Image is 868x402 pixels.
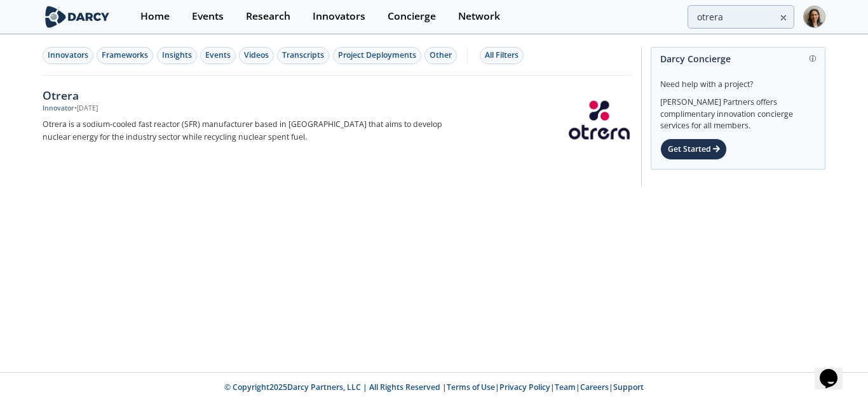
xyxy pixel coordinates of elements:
div: Concierge [388,11,436,22]
a: Careers [580,382,609,392]
div: Events [205,50,231,61]
div: [PERSON_NAME] Partners offers complimentary innovation concierge services for all members. [660,90,816,132]
button: Innovators [43,47,93,64]
a: Privacy Policy [499,382,550,392]
div: All Filters [485,50,519,61]
img: logo-wide.svg [43,6,112,28]
a: Team [555,382,576,392]
button: All Filters [480,47,524,64]
a: Otrera Innovator •[DATE] Otrera is a sodium-cooled fast reactor (SFR) manufacturer based in [GEOG... [43,76,632,187]
div: Project Deployments [338,50,416,61]
div: Innovator [43,104,74,114]
div: Research [246,11,290,22]
img: Profile [803,6,825,28]
button: Insights [157,47,197,64]
p: Otrera is a sodium-cooled fast reactor (SFR) manufacturer based in [GEOGRAPHIC_DATA] that aims to... [43,118,463,144]
div: Other [430,50,452,61]
div: Innovators [48,50,88,61]
div: Network [458,11,500,22]
button: Videos [239,47,274,64]
img: Otrera [568,89,630,151]
a: Support [613,382,644,392]
div: Darcy Concierge [660,48,816,70]
button: Events [200,47,236,64]
div: Insights [162,50,192,61]
div: Videos [244,50,269,61]
button: Transcripts [277,47,329,64]
button: Frameworks [97,47,153,64]
div: Get Started [660,138,727,160]
div: Need help with a project? [660,70,816,90]
p: © Copyright 2025 Darcy Partners, LLC | All Rights Reserved | | | | | [45,382,823,393]
div: Transcripts [282,50,324,61]
button: Other [424,47,457,64]
div: Innovators [313,11,365,22]
div: Frameworks [102,50,148,61]
input: Advanced Search [688,5,794,29]
img: information.svg [810,55,817,62]
a: Terms of Use [447,382,495,392]
button: Project Deployments [333,47,421,64]
div: Home [140,11,170,22]
div: • [DATE] [74,104,98,114]
iframe: chat widget [815,351,855,389]
div: Otrera [43,87,463,104]
div: Events [192,11,224,22]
